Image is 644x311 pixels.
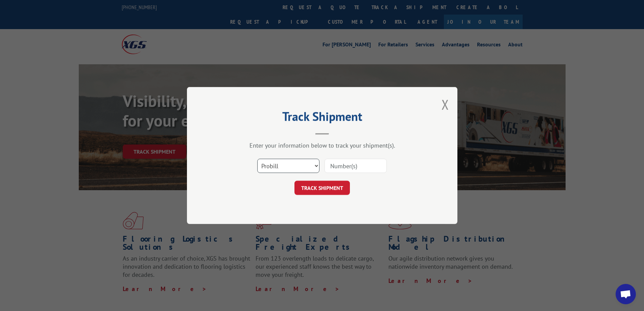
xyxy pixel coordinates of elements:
[442,95,449,113] button: Close modal
[616,284,636,304] div: Open chat
[294,181,350,195] button: TRACK SHIPMENT
[221,141,424,149] div: Enter your information below to track your shipment(s).
[221,112,424,125] h2: Track Shipment
[325,159,387,173] input: Number(s)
